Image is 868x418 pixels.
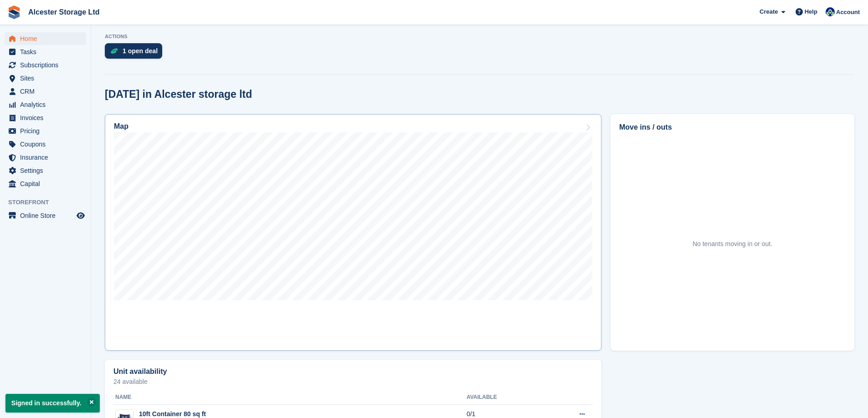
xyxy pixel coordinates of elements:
[5,111,86,124] a: menu
[5,85,86,98] a: menu
[5,151,86,164] a: menu
[110,48,118,54] img: deal-1b604bf984904fb50ccaf53a9ad4b4a5d6e5aea283cecdc64d6e3604feb123c2.svg
[5,125,86,137] a: menu
[5,209,86,222] a: menu
[20,177,75,190] span: Capital
[20,85,75,98] span: CRM
[113,390,467,405] th: Name
[760,7,778,16] span: Create
[5,45,86,58] a: menu
[113,368,167,376] h2: Unit availability
[467,390,544,405] th: Available
[114,122,128,131] h2: Map
[20,45,75,58] span: Tasks
[20,72,75,85] span: Sites
[805,7,817,16] span: Help
[5,72,86,85] a: menu
[20,138,75,151] span: Coupons
[5,177,86,190] a: menu
[25,5,103,20] a: Alcester Storage Ltd
[20,125,75,137] span: Pricing
[20,164,75,177] span: Settings
[619,122,846,133] h2: Move ins / outs
[105,114,601,351] a: Map
[5,164,86,177] a: menu
[20,98,75,111] span: Analytics
[7,5,21,19] img: stora-icon-8386f47178a22dfd0bd8f6a31ec36ba5ce8667c1dd55bd0f319d3a0aa187defe.svg
[105,34,854,40] p: ACTIONS
[75,210,86,221] a: Preview store
[5,59,86,71] a: menu
[105,88,252,101] h2: [DATE] in Alcester storage ltd
[20,111,75,124] span: Invoices
[693,239,772,249] div: No tenants moving in or out.
[5,98,86,111] a: menu
[123,47,158,55] div: 1 open deal
[836,8,860,17] span: Account
[8,198,91,207] span: Storefront
[20,209,75,222] span: Online Store
[5,138,86,151] a: menu
[20,59,75,71] span: Subscriptions
[5,394,100,413] p: Signed in successfully.
[20,32,75,45] span: Home
[5,32,86,45] a: menu
[826,7,835,16] img: Marcus Drust
[20,151,75,164] span: Insurance
[105,43,167,63] a: 1 open deal
[113,378,593,385] p: 24 available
